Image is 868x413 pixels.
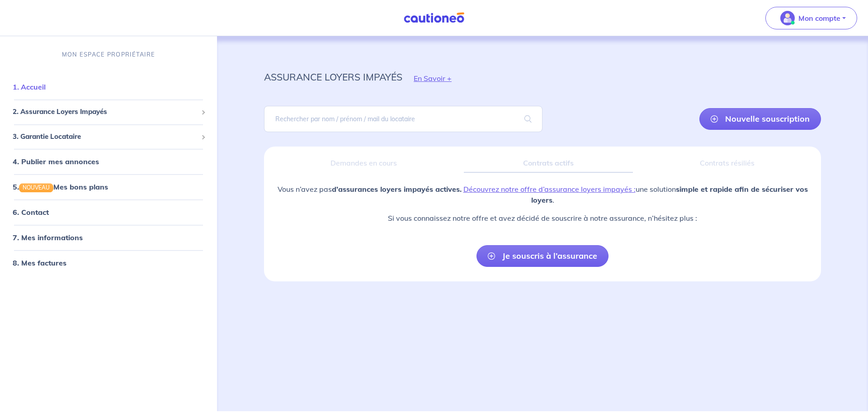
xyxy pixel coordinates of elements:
[62,50,155,59] p: MON ESPACE PROPRIÉTAIRE
[13,233,83,242] a: 7. Mes informations
[463,185,636,194] a: Découvrez notre offre d’assurance loyers impayés :
[13,107,198,118] span: 2. Assurance Loyers Impayés
[13,83,46,92] a: 1. Accueil
[798,13,840,24] p: Mon compte
[4,229,213,247] div: 7. Mes informations
[332,185,462,194] strong: d’assurances loyers impayés actives.
[476,245,609,267] a: Je souscris à l’assurance
[13,157,99,166] a: 4. Publier mes annonces
[13,208,49,217] a: 6. Contact
[4,78,213,96] div: 1. Accueil
[4,178,213,196] div: 5.NOUVEAUMes bons plans
[4,104,213,121] div: 2. Assurance Loyers Impayés
[13,183,108,192] a: 5.NOUVEAUMes bons plans
[765,7,857,29] button: illu_account_valid_menu.svgMon compte
[271,213,814,223] p: Si vous connaissez notre offre et avez décidé de souscrire à notre assurance, n’hésitez plus :
[4,153,213,171] div: 4. Publier mes annonces
[13,132,198,142] span: 3. Garantie Locataire
[400,12,468,24] img: Cautioneo
[271,184,814,205] p: Vous n’avez pas une solution .
[13,259,66,268] a: 8. Mes factures
[4,254,213,272] div: 8. Mes factures
[4,128,213,146] div: 3. Garantie Locataire
[514,106,542,132] span: search
[780,11,795,25] img: illu_account_valid_menu.svg
[264,69,402,85] p: assurance loyers impayés
[699,108,821,130] a: Nouvelle souscription
[402,65,463,91] button: En Savoir +
[4,204,213,222] div: 6. Contact
[264,106,542,132] input: Rechercher par nom / prénom / mail du locataire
